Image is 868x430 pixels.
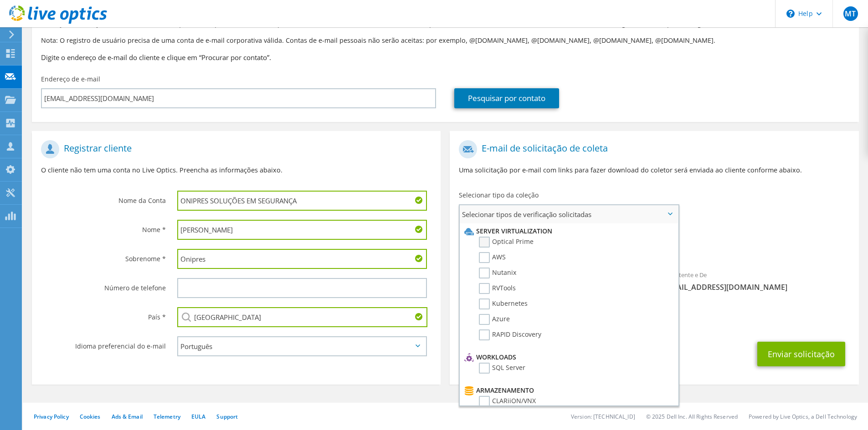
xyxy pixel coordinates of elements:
div: Para [450,265,654,297]
a: Cookies [80,413,101,420]
a: Support [216,413,238,420]
label: CLARiiON/VNX [479,396,536,407]
label: Idioma preferencial do e-mail [41,336,166,351]
span: [EMAIL_ADDRESS][DOMAIN_NAME] [663,282,850,292]
a: Ads & Email [112,413,143,420]
a: Pesquisar por contato [454,88,559,108]
span: Selecionar tipos de verificação solicitadas [460,205,678,223]
label: RVTools [479,283,516,294]
label: Kubernetes [479,298,528,309]
p: O cliente não tem uma conta no Live Optics. Preencha as informações abaixo. [41,165,431,175]
li: Workloads [462,352,673,363]
label: Nome da Conta [41,191,166,205]
h1: Registrar cliente [41,140,427,158]
li: © 2025 Dell Inc. All Rights Reserved [646,413,738,420]
svg: \n [786,10,795,18]
label: Sobrenome * [41,249,166,263]
li: Armazenamento [462,385,673,396]
a: EULA [191,413,205,420]
label: Nutanix [479,268,516,278]
a: Telemetry [154,413,180,420]
div: Coleções solicitadas [450,227,858,261]
button: Enviar solicitação [757,342,845,366]
p: Nota: O registro de usuário precisa de uma conta de e-mail corporativa válida. Contas de e-mail p... [41,35,850,46]
h3: Digite o endereço de e-mail do cliente e clique em “Procurar por contato”. [41,52,850,62]
div: Remetente e De [654,265,859,297]
label: Número de telefone [41,278,166,293]
label: AWS [479,252,506,263]
li: Server Virtualization [462,226,673,237]
li: Powered by Live Optics, a Dell Technology [749,413,857,420]
li: Version: [TECHNICAL_ID] [571,413,635,420]
a: Privacy Policy [34,413,69,420]
label: Selecionar tipo da coleção [459,191,539,200]
label: RAPID Discovery [479,329,541,340]
p: Uma solicitação por e-mail com links para fazer download do coletor será enviada ao cliente confo... [459,165,849,175]
label: Azure [479,314,510,325]
span: MT [843,6,858,21]
label: Optical Prime [479,237,534,248]
label: País * [41,307,166,322]
div: CC e Responder para [450,301,858,333]
label: Endereço de e-mail [41,75,100,84]
h1: E-mail de solicitação de coleta [459,140,845,158]
label: Nome * [41,220,166,234]
label: SQL Server [479,363,525,374]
